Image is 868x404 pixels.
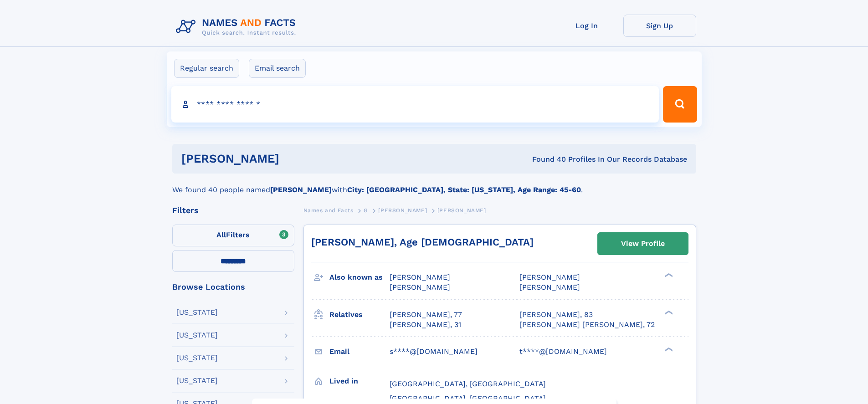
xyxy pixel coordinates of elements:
[390,394,546,403] span: [GEOGRAPHIC_DATA], [GEOGRAPHIC_DATA]
[378,205,427,216] a: [PERSON_NAME]
[598,233,688,255] a: View Profile
[176,377,218,384] div: [US_STATE]
[172,174,696,195] div: We found 40 people named with .
[437,207,486,214] span: [PERSON_NAME]
[172,225,294,246] label: Filters
[663,309,673,315] div: ❯
[378,207,427,214] span: [PERSON_NAME]
[172,15,303,39] img: Logo Names and Facts
[663,86,697,123] button: Search Button
[390,283,450,291] span: [PERSON_NAME]
[176,332,218,339] div: [US_STATE]
[621,233,665,254] div: View Profile
[171,86,659,123] input: search input
[390,310,462,320] a: [PERSON_NAME], 77
[519,320,655,330] a: [PERSON_NAME] [PERSON_NAME], 72
[364,207,368,214] span: G
[663,346,673,352] div: ❯
[519,310,593,320] a: [PERSON_NAME], 83
[303,205,354,216] a: Names and Facts
[390,273,450,281] span: [PERSON_NAME]
[270,185,332,194] b: [PERSON_NAME]
[329,373,390,389] h3: Lived in
[174,59,239,78] label: Regular search
[406,154,687,164] div: Found 40 Profiles In Our Records Database
[329,270,390,285] h3: Also known as
[663,272,673,278] div: ❯
[311,236,534,248] a: [PERSON_NAME], Age [DEMOGRAPHIC_DATA]
[176,309,218,316] div: [US_STATE]
[519,273,580,281] span: [PERSON_NAME]
[390,379,546,388] span: [GEOGRAPHIC_DATA], [GEOGRAPHIC_DATA]
[172,206,294,215] div: Filters
[329,344,390,359] h3: Email
[550,15,623,37] a: Log In
[623,15,696,37] a: Sign Up
[216,230,226,239] span: All
[181,153,406,164] h1: [PERSON_NAME]
[390,320,461,330] a: [PERSON_NAME], 31
[176,354,218,362] div: [US_STATE]
[364,205,368,216] a: G
[347,185,581,194] b: City: [GEOGRAPHIC_DATA], State: [US_STATE], Age Range: 45-60
[172,283,294,291] div: Browse Locations
[329,307,390,322] h3: Relatives
[519,283,580,291] span: [PERSON_NAME]
[249,59,306,78] label: Email search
